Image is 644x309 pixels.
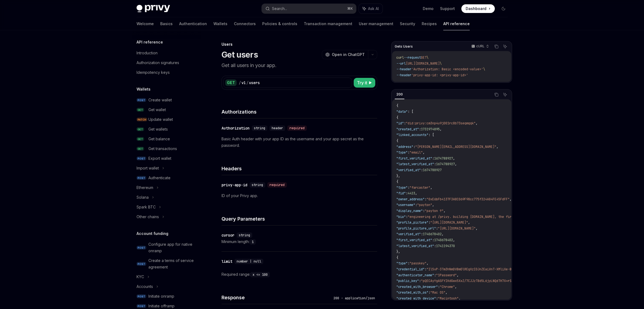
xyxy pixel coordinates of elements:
[368,6,379,11] span: Ask AI
[132,291,201,301] a: POSTInitiate onramp
[396,73,411,77] span: --header
[137,274,144,280] div: KYC
[438,285,440,289] span: :
[332,52,365,57] span: Open in ChatGPT
[222,294,331,301] h4: Response
[396,197,425,201] span: "owner_address"
[461,4,495,13] a: Dashboard
[400,17,415,30] a: Security
[137,204,156,210] div: Spark BTC
[411,67,483,71] span: 'Authorization: Basic <encoded-value>'
[396,174,400,178] span: },
[408,150,410,155] span: :
[427,55,428,60] span: \
[410,185,430,190] span: "farcaster"
[148,107,166,113] div: Get wallet
[396,220,428,225] span: "profile_picture"
[239,233,250,237] span: string
[137,246,146,250] span: POST
[272,126,283,130] span: header
[137,69,170,76] div: Idempotency keys
[222,108,377,115] h4: Authorizations
[137,98,146,102] span: POST
[222,50,258,59] h1: Get users
[396,267,425,271] span: "credential_id"
[222,232,234,238] div: cursor
[132,240,201,256] a: POSTConfigure app for native onramp
[359,4,383,14] button: Ask AI
[502,43,509,50] button: Ask AI
[423,232,442,236] span: 1740678402
[396,232,421,236] span: "verified_at"
[148,257,198,270] div: Create a terms of service agreement
[148,175,171,181] div: Authenticate
[396,139,398,143] span: {
[148,145,177,152] div: Get transactions
[222,215,377,222] h4: Query Parameters
[222,165,377,172] h4: Headers
[137,184,153,191] div: Ethereum
[434,273,436,277] span: :
[425,209,444,213] span: "payton ↑"
[137,283,153,290] div: Accounts
[436,162,455,166] span: 1674788927
[137,127,144,131] span: GET
[430,220,468,225] span: "[URL][DOMAIN_NAME]"
[137,194,149,201] div: Solana
[427,197,510,201] span: "0xE6bFb4137F3A8C069F98cc775f324A84FE45FdFF"
[434,162,436,166] span: :
[415,203,417,207] span: :
[466,6,486,11] span: Dashboard
[137,50,158,56] div: Introduction
[396,115,398,120] span: {
[423,6,434,11] a: Demo
[396,133,428,137] span: "linked_accounts"
[436,244,455,248] span: 1741194370
[423,150,425,155] span: ,
[428,133,434,137] span: : [
[430,185,432,190] span: ,
[359,17,393,30] a: User management
[132,58,201,68] a: Authorization signatures
[419,279,421,283] span: :
[476,44,485,48] p: cURL
[396,261,408,265] span: "type"
[137,17,154,30] a: Welcome
[225,79,237,86] div: GET
[408,109,413,114] span: : [
[396,191,406,195] span: "fid"
[396,150,408,155] span: "type"
[427,267,555,271] span: "Il5vP-3Tm3hNmDVBmDlREgXzIOJnZEaiVnT-XMliXe-BufP9GL1-d3qhozk9IkZwQ_"
[404,55,421,60] span: --request
[137,108,144,112] span: GET
[239,80,241,85] div: /
[455,162,457,166] span: ,
[440,285,455,289] span: "Chrome"
[396,109,408,114] span: "data"
[425,197,427,201] span: :
[411,73,468,77] span: 'privy-app-id: <privy-app-id>'
[421,279,621,283] span: "pQECAyYgASFYIKdGwx5XxZ/7CJJzT8d5L6jyLNQdTH7X+rSZdPJ9Ux/QIlggRm4OcJ8F3aB5zYz3T9LxLdDfGpWvYkHgS4A8...
[132,154,201,163] a: POSTExport wallet
[132,68,201,77] a: Idempotency keys
[406,215,408,219] span: :
[396,203,415,207] span: "username"
[423,209,425,213] span: :
[434,238,453,242] span: 1740678402
[241,80,246,85] div: v1
[137,137,144,141] span: GET
[396,168,421,172] span: "verified_at"
[137,176,146,180] span: POST
[222,42,377,47] div: Users
[496,145,498,149] span: ,
[396,104,398,108] span: {
[493,91,500,98] button: Copy the contents from the code block
[440,127,442,131] span: ,
[395,91,404,98] div: 200
[395,44,413,49] span: Gets Users
[436,226,438,231] span: :
[250,239,256,245] code: 1
[222,192,377,199] p: ID of your Privy app.
[396,145,413,149] span: "address"
[421,232,423,236] span: :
